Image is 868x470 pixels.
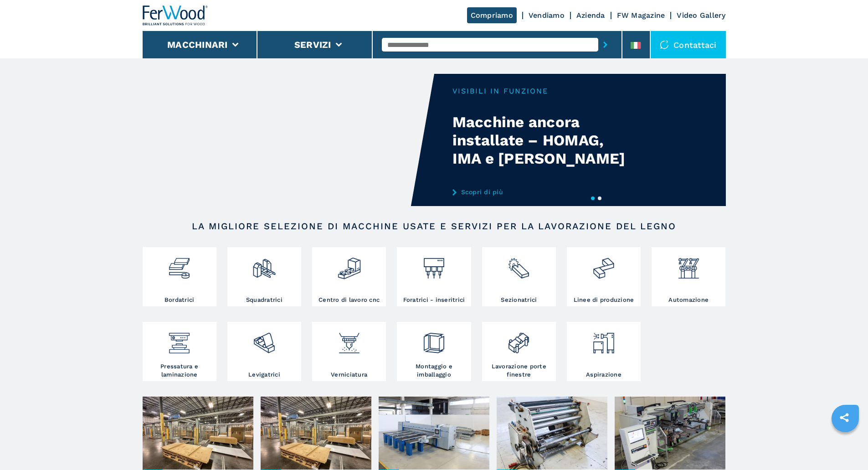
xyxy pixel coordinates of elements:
[403,296,465,304] h3: Foratrici - inseritrici
[529,11,565,20] a: Vendiamo
[379,397,489,470] img: Promozioni
[143,322,216,381] a: Pressatura e laminazione
[318,296,380,304] h3: Centro di lavoro cnc
[467,7,517,23] a: Compriamo
[677,11,725,20] a: Video Gallery
[294,39,331,50] button: Servizi
[668,296,709,304] h3: Automazione
[312,247,386,306] a: Centro di lavoro cnc
[261,397,371,470] img: Visibili presso clienti
[507,324,531,355] img: lavorazione_porte_finestre_2.png
[482,247,556,306] a: Sezionatrici
[591,324,616,355] img: aspirazione_1.png
[574,296,634,304] h3: Linee di produzione
[567,247,641,306] a: Linee di produzione
[167,249,191,280] img: bordatrici_1.png
[337,249,361,280] img: centro_di_lavoro_cnc_2.png
[248,371,280,379] h3: Levigatrici
[452,188,631,196] a: Scopri di più
[145,362,214,379] h3: Pressatura e laminazione
[651,31,726,58] div: Contattaci
[252,249,276,280] img: squadratrici_2.png
[576,11,605,20] a: Azienda
[507,249,531,280] img: sezionatrici_2.png
[399,362,468,379] h3: Montaggio e imballaggio
[482,322,556,381] a: Lavorazione porte finestre
[331,371,367,379] h3: Verniciatura
[615,397,725,470] img: Show room
[422,249,446,280] img: foratrici_inseritrici_2.png
[246,296,282,304] h3: Squadratrici
[143,5,208,26] img: Ferwood
[652,247,725,306] a: Automazione
[167,39,228,50] button: Macchinari
[617,11,665,20] a: FW Magazine
[591,196,595,200] button: 1
[591,249,616,280] img: linee_di_produzione_2.png
[497,397,607,470] img: Occasioni
[337,324,361,355] img: verniciatura_1.png
[833,406,856,429] a: sharethis
[167,324,191,355] img: pressa-strettoia.png
[252,324,276,355] img: levigatrici_2.png
[172,221,697,232] h2: LA MIGLIORE SELEZIONE DI MACCHINE USATE E SERVIZI PER LA LAVORAZIONE DEL LEGNO
[422,324,446,355] img: montaggio_imballaggio_2.png
[397,247,471,306] a: Foratrici - inseritrici
[484,362,554,379] h3: Lavorazione porte finestre
[501,296,537,304] h3: Sezionatrici
[677,249,701,280] img: automazione.png
[143,397,253,470] img: Nuovi arrivi
[598,34,612,55] button: submit-button
[397,322,471,381] a: Montaggio e imballaggio
[312,322,386,381] a: Verniciatura
[227,322,301,381] a: Levigatrici
[143,74,434,206] video: Your browser does not support the video tag.
[164,296,195,304] h3: Bordatrici
[227,247,301,306] a: Squadratrici
[143,247,216,306] a: Bordatrici
[586,371,621,379] h3: Aspirazione
[598,196,601,200] button: 2
[567,322,641,381] a: Aspirazione
[660,40,669,49] img: Contattaci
